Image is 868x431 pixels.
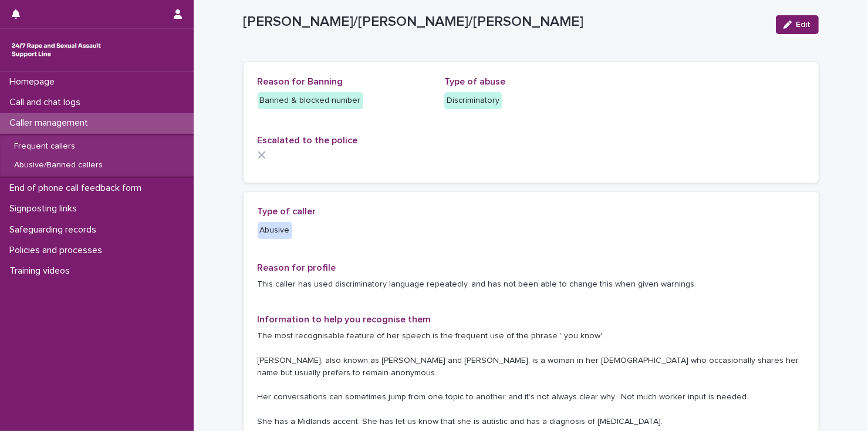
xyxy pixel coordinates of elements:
p: Safeguarding records [5,224,106,235]
span: Reason for Banning [258,77,343,86]
p: Abusive/Banned callers [5,160,112,170]
div: Discriminatory [444,92,502,109]
p: Training videos [5,265,79,277]
span: Reason for profile [258,263,336,272]
span: Type of caller [258,207,316,216]
div: Banned & blocked number [258,92,363,109]
p: This caller has used discriminatory language repeatedly, and has not been able to change this whe... [258,278,805,291]
p: [PERSON_NAME]/[PERSON_NAME]/[PERSON_NAME] [244,14,766,31]
p: Homepage [5,76,64,87]
p: End of phone call feedback form [5,183,151,194]
span: Escalated to the police [258,136,358,145]
img: rhQMoQhaT3yELyF149Cw [9,38,103,62]
p: Policies and processes [5,245,112,256]
span: Type of abuse [444,77,505,86]
p: Frequent callers [5,142,85,151]
p: Signposting links [5,203,86,214]
span: Information to help you recognise them [258,315,431,324]
p: Call and chat logs [5,97,90,108]
button: Edit [776,15,819,34]
span: Edit [796,21,811,29]
div: Abusive [258,222,292,239]
p: Caller management [5,117,97,129]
